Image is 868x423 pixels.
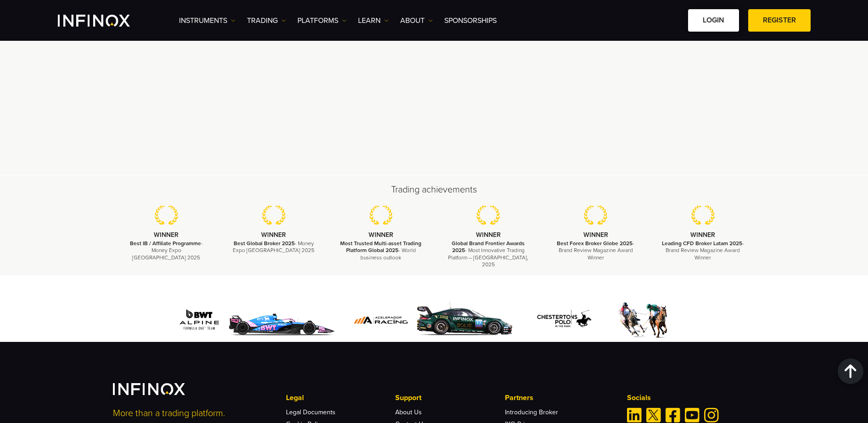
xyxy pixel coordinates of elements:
a: PLATFORMS [297,15,347,26]
h2: Trading achievements [113,183,756,196]
strong: Best Forex Broker Globe 2025 [557,240,633,247]
a: Instagram [704,408,719,423]
a: Linkedin [627,408,642,423]
a: Learn [358,15,389,26]
p: Partners [505,392,614,403]
strong: Global Brand Frontier Awards 2025 [452,240,525,253]
a: INFINOX Logo [58,15,151,27]
a: Facebook [666,408,680,423]
a: SPONSORSHIPS [444,15,497,26]
p: - World business outlook [339,240,423,261]
strong: WINNER [476,231,501,239]
p: Support [395,392,504,403]
strong: Best IB / Affiliate Programme [130,240,201,247]
p: - Money Expo [GEOGRAPHIC_DATA] 2025 [124,240,209,261]
a: TRADING [247,15,286,26]
a: Youtube [685,408,700,423]
strong: Leading CFD Broker Latam 2025 [662,240,742,247]
p: - Brand Review Magazine Award Winner [661,240,745,261]
a: Twitter [646,408,661,423]
a: Legal Documents [286,408,336,416]
p: - Most Innovative Trading Platform – [GEOGRAPHIC_DATA], 2025 [446,240,531,268]
a: Introducing Broker [505,408,558,416]
p: Socials [627,392,756,403]
p: Legal [286,392,395,403]
strong: WINNER [261,231,286,239]
a: About Us [395,408,422,416]
strong: WINNER [583,231,608,239]
strong: WINNER [154,231,179,239]
p: - Brand Review Magazine Award Winner [554,240,638,261]
strong: Most Trusted Multi-asset Trading Platform Global 2025 [340,240,421,253]
p: - Money Expo [GEOGRAPHIC_DATA] 2025 [231,240,316,254]
a: Instruments [179,15,235,26]
a: REGISTER [748,9,811,32]
strong: Best Global Broker 2025 [234,240,295,247]
strong: WINNER [369,231,393,239]
a: LOGIN [688,9,739,32]
a: ABOUT [400,15,433,26]
strong: WINNER [690,231,715,239]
